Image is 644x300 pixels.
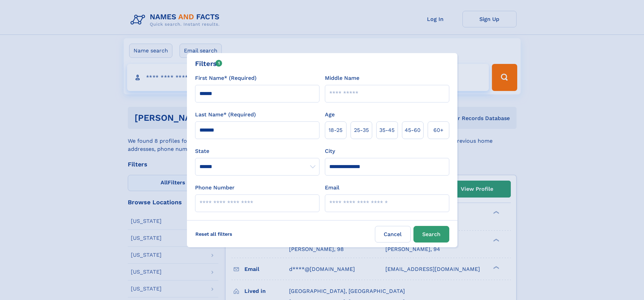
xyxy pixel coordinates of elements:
label: First Name* (Required) [195,74,257,82]
label: Phone Number [195,184,235,192]
label: Age [325,111,335,119]
span: 25‑35 [354,126,369,134]
label: Middle Name [325,74,359,82]
label: Last Name* (Required) [195,111,256,119]
div: Filters [195,59,222,69]
label: State [195,147,319,155]
label: City [325,147,335,155]
span: 60+ [433,126,444,134]
label: Email [325,184,339,192]
button: Search [413,226,449,243]
span: 18‑25 [329,126,342,134]
label: Reset all filters [191,226,237,242]
span: 35‑45 [379,126,395,134]
span: 45‑60 [405,126,421,134]
label: Cancel [375,226,411,243]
